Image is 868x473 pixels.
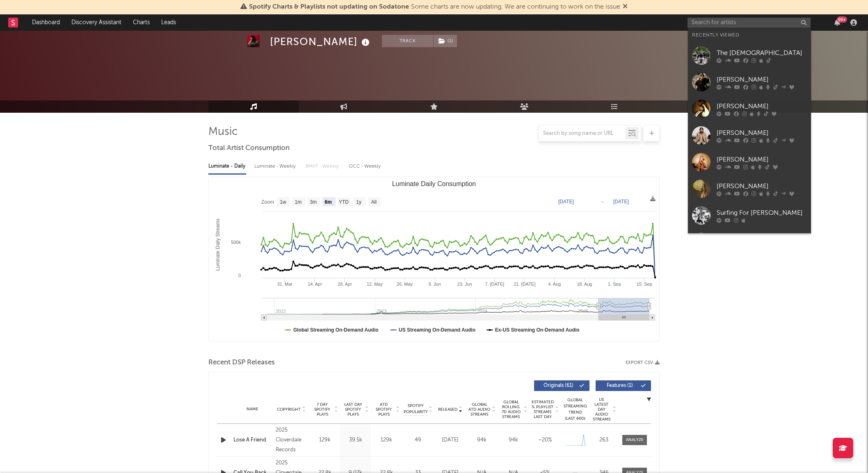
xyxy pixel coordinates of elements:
[600,199,605,205] text: →
[231,240,241,245] text: 500k
[717,155,807,164] div: [PERSON_NAME]
[293,327,379,333] text: Global Streaming On-Demand Audio
[563,397,587,422] div: Global Streaming Trend (Last 60D)
[367,282,383,287] text: 12. May
[382,35,433,47] button: Track
[433,35,457,47] span: ( 1 )
[404,403,428,415] span: Spotify Popularity
[717,208,807,218] div: Surfing For [PERSON_NAME]
[277,407,301,412] span: Copyright
[468,436,496,444] div: 94k
[548,282,561,287] text: 4. Aug
[623,4,628,10] span: Dismiss
[539,383,577,388] span: Originals ( 61 )
[438,407,457,412] span: Released
[717,128,807,138] div: [PERSON_NAME]
[688,42,811,69] a: The [DEMOGRAPHIC_DATA]
[295,199,302,205] text: 1m
[613,199,629,205] text: [DATE]
[688,149,811,175] a: [PERSON_NAME]
[434,35,457,47] button: (1)
[596,380,651,391] button: Features(1)
[688,18,811,28] input: Search for artists
[608,282,621,287] text: 1. Sep
[485,282,504,287] text: 7. [DATE]
[310,199,317,205] text: 3m
[249,4,409,10] span: Spotify Charts & Playlists not updating on Sodatone
[66,14,127,31] a: Discovery Assistant
[26,14,66,31] a: Dashboard
[601,383,639,388] span: Features ( 1 )
[436,436,464,444] div: [DATE]
[325,199,332,205] text: 6m
[531,436,559,444] div: ~ 20 %
[495,327,580,333] text: Ex-US Streaming On-Demand Audio
[717,48,807,58] div: The [DEMOGRAPHIC_DATA]
[233,436,272,444] a: Lose A Friend
[688,122,811,149] a: [PERSON_NAME]
[688,229,811,255] a: [PERSON_NAME]
[429,282,441,287] text: 9. Jun
[688,175,811,202] a: [PERSON_NAME]
[592,436,616,444] div: 263
[404,436,432,444] div: 49
[311,436,338,444] div: 129k
[688,96,811,122] a: [PERSON_NAME]
[339,199,349,205] text: YTD
[208,143,290,153] span: Total Artist Consumption
[215,218,221,271] text: Luminate Daily Streams
[500,436,527,444] div: 94k
[308,282,322,287] text: 14. Apr
[688,202,811,229] a: Surfing For [PERSON_NAME]
[534,380,589,391] button: Originals(61)
[373,402,395,417] span: ATD Spotify Plays
[261,199,274,205] text: Zoom
[349,159,381,173] div: OCC - Weekly
[688,69,811,96] a: [PERSON_NAME]
[338,282,352,287] text: 28. Apr
[270,35,372,48] div: [PERSON_NAME]
[834,19,840,26] button: 99+
[392,180,476,187] text: Luminate Daily Consumption
[254,159,297,173] div: Luminate - Weekly
[233,406,272,412] div: Name
[457,282,472,287] text: 23. Jun
[342,436,369,444] div: 39.5k
[311,402,333,417] span: 7 Day Spotify Plays
[155,14,182,31] a: Leads
[558,199,574,205] text: [DATE]
[371,199,377,205] text: All
[514,282,535,287] text: 21. [DATE]
[276,425,307,455] div: 2025 Cloverdale Records
[277,282,293,287] text: 31. Mar
[373,436,400,444] div: 129k
[531,400,554,419] span: Estimated % Playlist Streams Last Day
[399,327,475,333] text: US Streaming On-Demand Audio
[468,402,491,417] span: Global ATD Audio Streams
[592,397,611,422] span: US Latest Day Audio Streams
[717,101,807,111] div: [PERSON_NAME]
[209,177,659,341] svg: Luminate Daily Consumption
[356,199,361,205] text: 1y
[692,30,807,40] div: Recently Viewed
[717,181,807,191] div: [PERSON_NAME]
[342,402,364,417] span: Last Day Spotify Plays
[208,159,246,173] div: Luminate - Daily
[539,130,626,137] input: Search by song name or URL
[626,360,660,365] button: Export CSV
[837,16,847,23] div: 99 +
[500,400,522,419] span: Global Rolling 7D Audio Streams
[280,199,286,205] text: 1w
[238,273,241,278] text: 0
[577,282,592,287] text: 18. Aug
[637,282,652,287] text: 15. Sep
[208,358,275,368] span: Recent DSP Releases
[717,75,807,84] div: [PERSON_NAME]
[397,282,413,287] text: 26. May
[249,4,620,10] span: : Some charts are now updating. We are continuing to work on the issue
[127,14,155,31] a: Charts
